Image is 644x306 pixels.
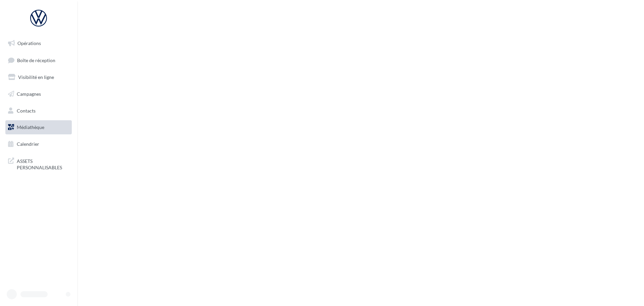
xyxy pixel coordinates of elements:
[17,57,55,63] span: Boîte de réception
[4,70,73,84] a: Visibilité en ligne
[17,141,39,147] span: Calendrier
[17,124,44,130] span: Médiathèque
[17,40,41,46] span: Opérations
[4,104,73,118] a: Contacts
[17,107,36,113] span: Contacts
[4,87,73,101] a: Campagnes
[4,53,73,68] a: Boîte de réception
[4,137,73,151] a: Calendrier
[17,91,41,97] span: Campagnes
[17,157,69,171] span: ASSETS PERSONNALISABLES
[4,154,73,174] a: ASSETS PERSONNALISABLES
[4,36,73,50] a: Opérations
[18,74,54,80] span: Visibilité en ligne
[4,120,73,134] a: Médiathèque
